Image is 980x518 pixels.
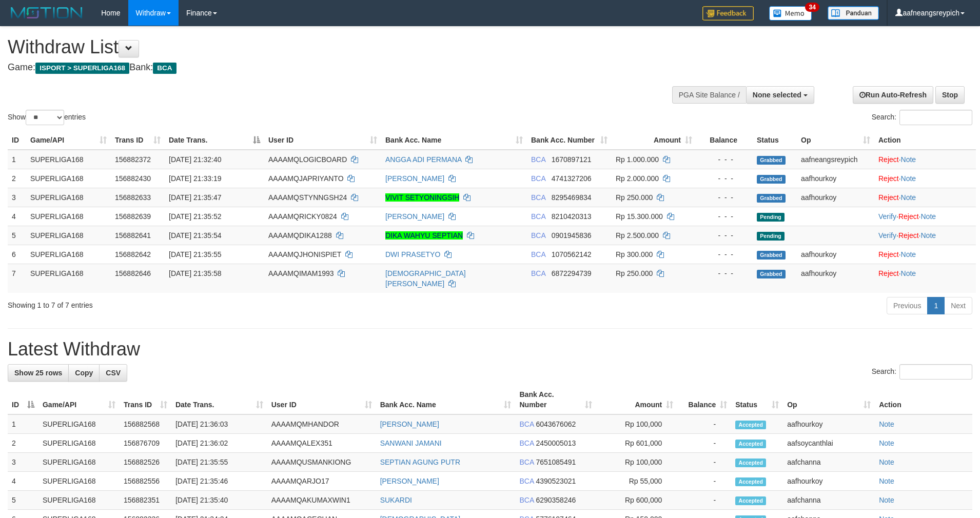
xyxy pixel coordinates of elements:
[169,212,221,221] span: [DATE] 21:35:52
[878,174,899,183] a: Reject
[757,194,786,203] span: Grabbed
[901,193,916,202] a: Note
[376,385,516,414] th: Bank Acc. Name: activate to sort column ascending
[267,472,376,491] td: AAAAMQARJO17
[268,155,347,164] span: AAAAMQLOGICBOARD
[596,414,677,434] td: Rp 100,000
[874,150,976,169] td: ·
[519,420,534,428] span: BCA
[757,213,785,222] span: Pending
[536,496,576,504] span: Copy 6290358246 to clipboard
[700,154,749,165] div: - - -
[8,414,38,434] td: 1
[8,131,26,150] th: ID
[169,174,221,183] span: [DATE] 21:33:19
[26,207,111,226] td: SUPERLIGA168
[380,477,439,485] a: [PERSON_NAME]
[927,297,945,314] a: 1
[596,434,677,453] td: Rp 601,000
[878,250,899,258] a: Reject
[536,420,576,428] span: Copy 6043676062 to clipboard
[677,434,731,453] td: -
[171,491,267,510] td: [DATE] 21:35:40
[797,131,874,150] th: Op: activate to sort column ascending
[616,269,653,277] span: Rp 250.000
[735,440,766,448] span: Accepted
[8,169,26,188] td: 2
[879,439,894,447] a: Note
[552,155,592,164] span: Copy 1670897121 to clipboard
[700,268,749,278] div: - - -
[531,250,545,258] span: BCA
[8,491,38,510] td: 5
[879,477,894,485] a: Note
[8,226,26,245] td: 5
[552,193,592,202] span: Copy 8295469834 to clipboard
[169,250,221,258] span: [DATE] 21:35:55
[874,226,976,245] td: · ·
[169,155,221,164] span: [DATE] 21:32:40
[700,173,749,184] div: - - -
[677,453,731,472] td: -
[696,131,753,150] th: Balance
[8,188,26,207] td: 3
[700,211,749,222] div: - - -
[677,491,731,510] td: -
[169,231,221,240] span: [DATE] 21:35:54
[878,193,899,202] a: Reject
[8,150,26,169] td: 1
[26,188,111,207] td: SUPERLIGA168
[753,91,801,99] span: None selected
[901,250,916,258] a: Note
[8,296,401,310] div: Showing 1 to 7 of 7 entries
[672,86,746,104] div: PGA Site Balance /
[385,212,444,221] a: [PERSON_NAME]
[797,169,874,188] td: aafhourkoy
[115,231,151,240] span: 156882641
[757,251,786,260] span: Grabbed
[531,212,545,221] span: BCA
[797,264,874,293] td: aafhourkoy
[26,110,64,125] select: Showentries
[899,364,972,380] input: Search:
[735,477,766,486] span: Accepted
[169,193,221,202] span: [DATE] 21:35:47
[677,385,731,414] th: Balance: activate to sort column ascending
[531,231,545,240] span: BCA
[536,458,576,466] span: Copy 7651085491 to clipboard
[165,131,264,150] th: Date Trans.: activate to sort column descending
[380,496,412,504] a: SUKARDI
[120,491,171,510] td: 156882351
[385,231,463,240] a: DIKA WAHYU SEPTIAN
[702,6,754,21] img: Feedback.jpg
[26,245,111,264] td: SUPERLIGA168
[381,131,527,150] th: Bank Acc. Name: activate to sort column ascending
[120,434,171,453] td: 156876709
[115,250,151,258] span: 156882642
[879,458,894,466] a: Note
[380,439,442,447] a: SANWANI JAMANI
[26,131,111,150] th: Game/API: activate to sort column ascending
[515,385,596,414] th: Bank Acc. Number: activate to sort column ascending
[536,477,576,485] span: Copy 4390523021 to clipboard
[878,269,899,277] a: Reject
[616,212,663,221] span: Rp 15.300.000
[120,472,171,491] td: 156882556
[8,339,972,360] h1: Latest Withdraw
[872,110,972,125] label: Search:
[120,414,171,434] td: 156882568
[115,155,151,164] span: 156882372
[99,364,127,382] a: CSV
[171,472,267,491] td: [DATE] 21:35:46
[267,434,376,453] td: AAAAMQALEX351
[700,249,749,260] div: - - -
[268,193,347,202] span: AAAAMQSTYNNGSH24
[805,3,819,12] span: 34
[901,174,916,183] a: Note
[552,231,592,240] span: Copy 0901945836 to clipboard
[783,414,875,434] td: aafhourkoy
[171,434,267,453] td: [DATE] 21:36:02
[616,155,659,164] span: Rp 1.000.000
[878,231,896,240] a: Verify
[735,459,766,467] span: Accepted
